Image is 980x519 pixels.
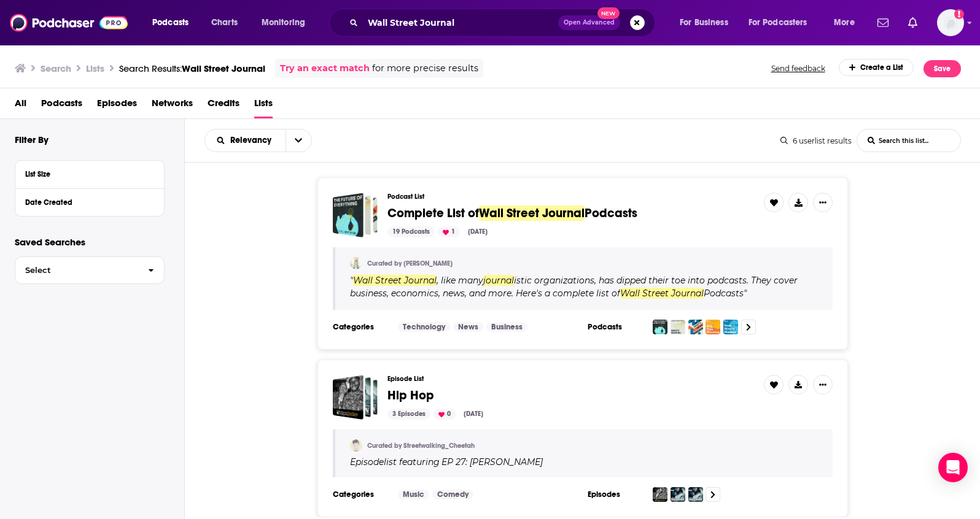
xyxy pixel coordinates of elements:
[350,275,798,299] span: " "
[350,275,798,299] span: istic organizations, has dipped their toe into podcasts. They cover business, economics, news, an...
[97,93,137,118] a: Episodes
[749,14,807,31] span: For Podcasters
[483,275,514,286] span: journal
[25,170,146,179] div: List Size
[834,14,855,31] span: More
[588,490,643,499] h3: Episodes
[387,193,754,201] h3: Podcast List
[688,320,703,334] img: WSJ What’s News
[459,409,488,420] div: [DATE]
[262,14,305,31] span: Monitoring
[671,487,685,502] img: The Beanie Sigel Episode
[937,9,964,36] button: Show profile menu
[387,206,479,221] span: Complete List of
[387,388,434,403] span: Hip Hop
[15,134,49,145] h2: Filter By
[839,59,914,76] div: Create a List
[341,9,667,37] div: Search podcasts, credits, & more...
[813,193,833,212] button: Show More Button
[741,13,825,33] button: open menu
[333,375,378,420] span: Hip Hop
[688,487,703,502] img: The Return of Beanie Sigel feat DJ Self
[372,61,478,75] span: for more precise results
[119,63,265,74] a: Search Results:Wall Street Journal
[903,12,922,33] a: Show notifications dropdown
[723,320,738,334] img: WSJ Your Money Matters
[254,93,273,118] a: Lists
[205,136,286,145] button: open menu
[152,93,193,118] a: Networks
[367,442,475,450] a: Curated by Streetwalking_Cheetah
[350,257,362,269] img: peter_rabbit
[653,487,667,502] img: EP 27: Beanie Sigel
[585,206,637,221] span: Podcasts
[86,63,104,74] h3: Lists
[924,60,961,77] button: Save
[211,14,238,31] span: Charts
[387,409,430,420] div: 3 Episodes
[653,320,667,334] img: WSJ’s The Future of Everything
[152,14,189,31] span: Podcasts
[671,13,744,33] button: open menu
[387,375,754,383] h3: Episode List
[432,490,473,499] a: Comedy
[441,457,543,467] h4: EP 27: [PERSON_NAME]
[333,490,388,499] h3: Categories
[437,275,483,286] span: , like many
[398,322,450,332] a: Technology
[25,198,146,207] div: Date Created
[350,439,362,452] img: Streetwalking_Cheetah
[333,322,388,332] h3: Categories
[363,13,558,33] input: Search podcasts, credits, & more...
[780,136,852,145] div: 6 userlist results
[41,63,71,74] h3: Search
[463,226,492,237] div: [DATE]
[280,61,370,75] a: Try an exact match
[25,194,154,209] button: Date Created
[253,13,321,33] button: open menu
[440,457,543,467] a: EP 27: [PERSON_NAME]
[119,63,265,74] div: Search Results:
[620,288,704,299] span: Wall Street Journal
[144,13,204,33] button: open menu
[15,256,165,284] button: Select
[938,453,968,482] div: Open Intercom Messenger
[387,226,435,237] div: 19 Podcasts
[286,129,311,152] button: open menu
[937,9,964,36] img: User Profile
[10,11,128,34] img: Podchaser - Follow, Share and Rate Podcasts
[486,322,527,332] a: Business
[873,12,893,33] a: Show notifications dropdown
[453,322,483,332] a: News
[597,7,620,19] span: New
[333,193,378,237] a: Complete List of Wall Street Journal Podcasts
[387,207,637,220] a: Complete List ofWall Street JournalPodcasts
[671,320,685,334] img: WSJ Minute Briefing
[25,166,154,181] button: List Size
[15,236,165,248] p: Saved Searches
[479,206,585,221] span: Wall Street Journal
[398,490,429,499] a: Music
[15,266,138,274] span: Select
[182,63,265,74] span: Wall Street Journal
[353,275,437,286] span: Wall Street Journal
[680,14,728,31] span: For Business
[558,15,620,30] button: Open AdvancedNew
[788,375,808,394] button: Show More Button
[387,389,434,402] a: Hip Hop
[15,93,26,118] a: All
[41,93,82,118] a: Podcasts
[203,13,245,33] a: Charts
[208,93,239,118] a: Credits
[367,259,453,267] a: Curated by [PERSON_NAME]
[230,136,276,145] span: Relevancy
[350,456,818,467] div: Episode list featuring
